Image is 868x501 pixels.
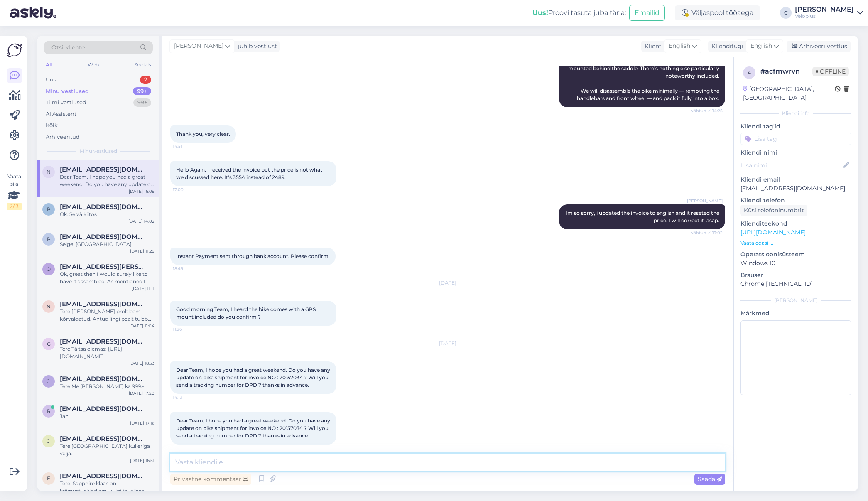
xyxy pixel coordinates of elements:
[760,66,812,76] div: # acfmwrvn
[641,42,662,51] div: Klient
[60,472,146,480] span: elenkamonch@mail.ru
[176,306,317,320] span: Good morning Team, I heard the bike comes with a GPS mount included do you confirm ?
[173,187,204,193] span: 17:00
[60,241,154,248] div: Selge. [GEOGRAPHIC_DATA].
[740,219,851,228] p: Klienditeekond
[47,378,50,384] span: j
[129,188,154,194] div: [DATE] 16:09
[173,143,204,150] span: 14:51
[740,259,851,268] p: Windows 10
[132,285,154,292] div: [DATE] 11:11
[130,457,154,464] div: [DATE] 16:51
[740,280,851,288] p: Chrome [TECHNICAL_ID]
[129,323,154,329] div: [DATE] 11:04
[60,442,154,457] div: Tere [GEOGRAPHIC_DATA] kulleriga välja.
[47,169,51,175] span: n
[47,475,50,481] span: e
[47,266,51,272] span: o
[740,297,851,304] div: [PERSON_NAME]
[176,167,324,180] span: Hello Again, I received the invoice but the price is not what we discussed here. It's 3554 instea...
[60,435,146,442] span: jegors.p@inbox.lv
[669,42,690,51] span: English
[170,340,725,347] div: [DATE]
[740,110,851,117] div: Kliendi info
[60,480,154,495] div: Tere. Sapphire klaas on kriimustuskindlam, kuigi tavalised klaasid on ka täitsa tugevad.
[532,8,626,18] div: Proovi tasuta juba täna:
[566,210,721,223] span: Im so sorry, i updated the invoice to english and it reseted the price. I will correct it asap.
[60,338,146,345] span: goodmitriy@gmail.com
[173,265,204,272] span: 18:49
[750,42,772,51] span: English
[690,108,723,114] span: Nähtud ✓ 14:25
[675,5,760,20] div: Väljaspool tööaega
[47,408,51,414] span: r
[47,438,50,444] span: j
[176,417,331,439] span: Dear Team, I hope you had a great weekend. Do you have any update on bike shipment for invoice NO...
[128,218,154,224] div: [DATE] 14:02
[47,236,51,242] span: p
[7,203,22,210] div: 2 / 3
[133,98,151,107] div: 99+
[780,7,792,19] div: C
[235,42,277,51] div: juhib vestlust
[740,148,851,157] p: Kliendi nimi
[129,360,154,366] div: [DATE] 18:53
[133,87,151,96] div: 99+
[51,43,85,52] span: Otsi kliente
[629,5,665,21] button: Emailid
[173,394,204,400] span: 14:13
[60,270,154,285] div: Ok, great then I would surely like to have it assembled! As mentioned I already ordered the bike,...
[174,42,223,51] span: [PERSON_NAME]
[795,6,863,20] a: [PERSON_NAME]Veloplus
[60,413,154,420] div: Jah
[740,133,851,145] input: Lisa tag
[176,253,330,259] span: Instant Payment sent through bank account. Please confirm.
[47,303,51,309] span: n
[176,131,230,137] span: Thank you, very clear.
[46,110,76,118] div: AI Assistent
[46,121,58,130] div: Kõik
[46,133,80,141] div: Arhiveeritud
[708,42,743,51] div: Klienditugi
[173,326,204,332] span: 11:26
[740,175,851,184] p: Kliendi email
[748,69,751,76] span: a
[787,41,851,52] div: Arhiveeri vestlus
[46,76,56,84] div: Uus
[741,161,842,170] input: Lisa nimi
[812,67,849,76] span: Offline
[698,475,722,483] span: Saada
[140,76,151,84] div: 2
[690,230,723,236] span: Nähtud ✓ 17:02
[687,198,723,204] span: [PERSON_NAME]
[743,85,835,102] div: [GEOGRAPHIC_DATA], [GEOGRAPHIC_DATA]
[60,211,154,218] div: Ok. Selvä kiitos
[132,59,153,70] div: Socials
[740,239,851,247] p: Vaata edasi ...
[795,6,854,13] div: [PERSON_NAME]
[46,87,89,96] div: Minu vestlused
[47,341,51,347] span: g
[60,263,146,270] span: olli.t.tapio@outlook.com
[60,203,146,211] span: pasipenttila7@gmail.com
[740,122,851,131] p: Kliendi tag'id
[46,98,86,107] div: Tiimi vestlused
[60,345,154,360] div: Tere Täitsa olemas: [URL][DOMAIN_NAME]
[60,166,146,173] span: nassim.zinebi@gmail.com
[130,248,154,254] div: [DATE] 11:29
[7,42,22,58] img: Askly Logo
[740,196,851,205] p: Kliendi telefon
[129,390,154,396] div: [DATE] 17:20
[86,59,101,70] div: Web
[532,9,548,17] b: Uus!
[60,173,154,188] div: Dear Team, I hope you had a great weekend. Do you have any update on bike shipment for invoice NO...
[7,173,22,210] div: Vaata siia
[176,367,331,388] span: Dear Team, I hope you had a great weekend. Do you have any update on bike shipment for invoice NO...
[740,271,851,280] p: Brauser
[80,147,117,155] span: Minu vestlused
[173,445,204,451] span: 16:09
[795,13,854,20] div: Veloplus
[60,405,146,413] span: romet.jaamees365@gmail.com
[740,184,851,193] p: [EMAIL_ADDRESS][DOMAIN_NAME]
[170,279,725,287] div: [DATE]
